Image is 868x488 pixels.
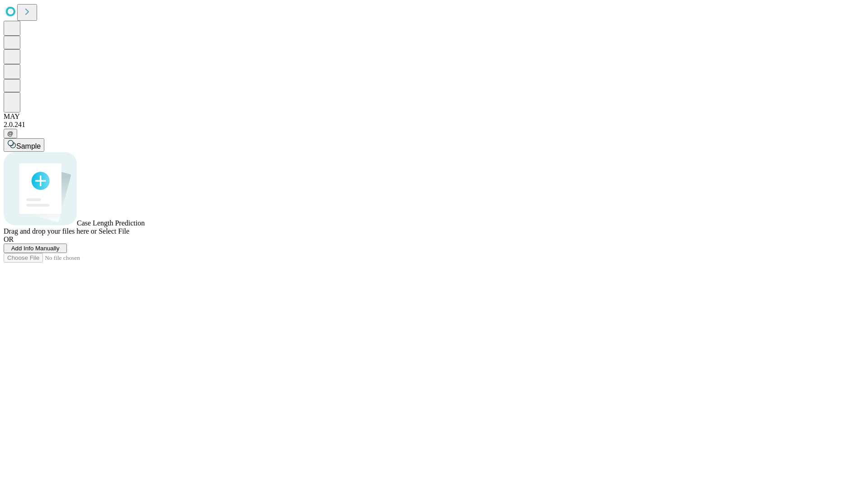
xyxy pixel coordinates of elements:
div: 2.0.241 [4,121,864,129]
span: Sample [16,142,41,150]
div: MAY [4,113,864,121]
span: OR [4,235,14,243]
span: Drag and drop your files here or [4,227,97,235]
span: Add Info Manually [11,245,60,252]
span: Select File [99,227,129,235]
button: Sample [4,138,44,152]
span: Case Length Prediction [77,219,145,227]
button: @ [4,129,17,138]
button: Add Info Manually [4,244,67,253]
span: @ [7,130,14,137]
